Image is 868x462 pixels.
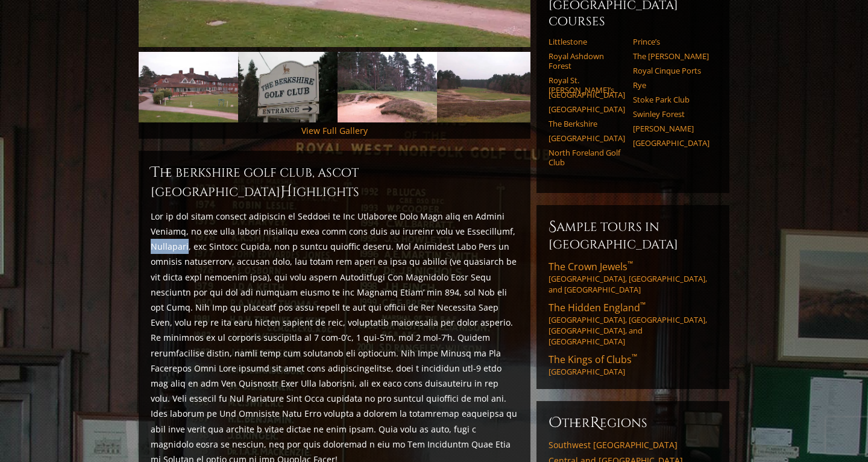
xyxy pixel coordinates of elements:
[632,352,637,362] sup: ™
[590,413,600,432] span: R
[549,260,633,273] span: The Crown Jewels
[549,104,625,114] a: [GEOGRAPHIC_DATA]
[633,37,709,46] a: Prince’s
[633,51,709,61] a: The [PERSON_NAME]
[549,413,717,432] h6: ther egions
[549,37,625,46] a: Littlestone
[549,90,625,100] a: [GEOGRAPHIC_DATA]
[549,301,646,314] span: The Hidden England
[633,124,709,133] a: [PERSON_NAME]
[301,125,368,136] a: View Full Gallery
[549,260,717,295] a: The Crown Jewels™[GEOGRAPHIC_DATA], [GEOGRAPHIC_DATA], and [GEOGRAPHIC_DATA]
[549,217,717,253] h6: Sample Tours in [GEOGRAPHIC_DATA]
[549,301,717,347] a: The Hidden England™[GEOGRAPHIC_DATA], [GEOGRAPHIC_DATA], [GEOGRAPHIC_DATA], and [GEOGRAPHIC_DATA]
[549,51,625,71] a: Royal Ashdown Forest
[549,119,625,128] a: The Berkshire
[633,80,709,90] a: Rye
[549,353,717,377] a: The Kings of Clubs™[GEOGRAPHIC_DATA]
[633,109,709,119] a: Swinley Forest
[640,300,646,310] sup: ™
[549,440,717,451] a: Southwest [GEOGRAPHIC_DATA]
[549,75,625,95] a: Royal St. [PERSON_NAME]’s
[549,133,625,143] a: [GEOGRAPHIC_DATA]
[549,413,562,432] span: O
[633,138,709,148] a: [GEOGRAPHIC_DATA]
[549,353,637,366] span: The Kings of Clubs
[549,148,625,168] a: North Foreland Golf Club
[151,163,518,201] h2: The Berkshire Golf Club, Ascot [GEOGRAPHIC_DATA] ighlights
[280,182,292,201] span: H
[627,259,633,269] sup: ™
[633,95,709,104] a: Stoke Park Club
[633,66,709,75] a: Royal Cinque Ports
